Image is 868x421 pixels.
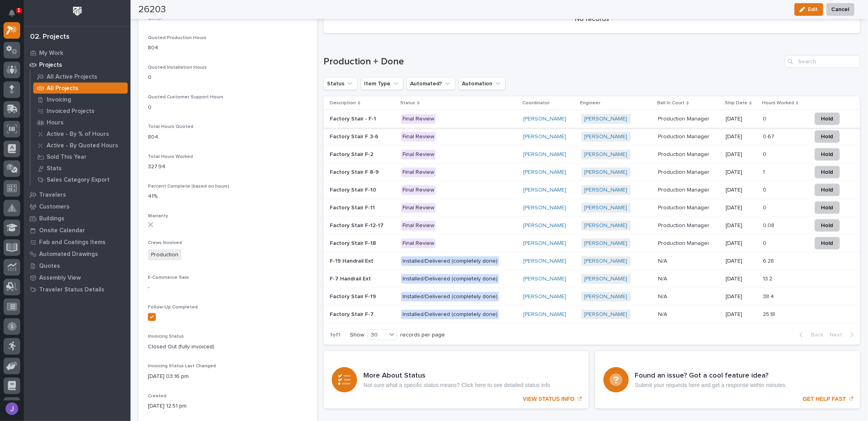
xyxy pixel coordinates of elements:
tr: F-7 Handrail ExtF-7 Handrail Ext Installed/Delivered (completely done)[PERSON_NAME] [PERSON_NAME]... [323,270,860,288]
div: 30 [368,331,387,339]
p: [DATE] [726,205,756,211]
input: Search [785,55,860,68]
p: 0 [763,150,768,158]
p: Sold This Year [47,154,87,161]
p: Not sure what a specific status means? Click here to see detailed status info [363,382,550,389]
a: [PERSON_NAME] [523,169,566,176]
span: E-Commerce Sale [148,275,189,280]
button: Hold [815,201,840,214]
span: Crews Involved [148,241,182,245]
span: Hold [821,203,833,212]
p: F-19 Handrail Ext [330,256,375,265]
p: Production Manager [658,150,711,158]
a: [PERSON_NAME] [523,222,566,229]
span: Quoted Installation Hours [148,65,207,70]
p: Ball In Court [657,99,685,107]
p: [DATE] [726,151,756,158]
p: 0.08 [763,221,776,229]
p: Production Manager [658,203,711,211]
a: [PERSON_NAME] [584,151,628,158]
button: users-avatar [4,400,20,417]
button: Hold [815,184,840,196]
tr: Factory Stair F 8-9Factory Stair F 8-9 Final Review[PERSON_NAME] [PERSON_NAME] Production Manager... [323,164,860,181]
p: 13.2 [763,274,774,282]
div: Installed/Delivered (completely done) [401,292,499,302]
span: Cancel [832,5,849,14]
p: - [148,284,308,292]
p: 0 [148,73,308,82]
p: [DATE] [726,276,756,282]
p: 327.94 [148,163,308,171]
p: Status [400,99,415,107]
p: N/A [658,310,669,318]
div: Notifications1 [10,9,20,22]
p: Factory Stair F-7 [330,310,375,318]
p: Factory Stair F-12-17 [330,221,385,229]
p: Coordinator [522,99,550,107]
p: Production Manager [658,114,711,122]
button: Edit [794,3,823,16]
button: Hold [815,237,840,250]
p: Ship Date [725,99,747,107]
h2: 26203 [138,4,166,15]
p: VIEW STATUS INFO [523,396,575,402]
span: Hold [821,150,833,159]
a: [PERSON_NAME] [523,276,566,282]
p: [DATE] [726,311,756,318]
span: Edit [808,6,818,13]
img: Workspace Logo [70,4,85,19]
div: 02. Projects [30,33,70,41]
a: Sold This Year [30,151,130,162]
a: [PERSON_NAME] [584,133,628,140]
span: Total Hours Worked [148,154,193,159]
p: Production Manager [658,167,711,176]
a: Travelers [24,189,130,201]
a: My Work [24,47,130,59]
button: Notifications [4,5,20,21]
p: 1 of 1 [323,325,347,345]
a: Onsite Calendar [24,224,130,236]
a: [PERSON_NAME] [523,311,566,318]
p: GET HELP FAST [803,396,846,402]
p: Travelers [39,192,66,199]
p: Factory Stair - F-1 [330,114,378,122]
button: Hold [815,166,840,179]
p: Active - By % of Hours [47,131,109,138]
p: Stats [47,165,62,172]
a: Projects [24,59,130,71]
p: 41% [148,192,308,201]
tr: Factory Stair F 3-6Factory Stair F 3-6 Final Review[PERSON_NAME] [PERSON_NAME] Production Manager... [323,128,860,146]
a: [PERSON_NAME] [584,222,628,229]
a: [PERSON_NAME] [584,205,628,211]
p: Factory Stair F 8-9 [330,167,380,176]
p: Production Manager [658,221,711,229]
button: Item Type [361,77,403,90]
span: Back [806,331,823,338]
p: [DATE] [726,222,756,229]
a: Active - By % of Hours [30,128,130,139]
a: [PERSON_NAME] [584,240,628,247]
div: Installed/Delivered (completely done) [401,274,499,284]
h3: Found an issue? Got a cool feature idea? [635,372,787,380]
p: Factory Stair F 3-6 [330,132,380,140]
p: Production Manager [658,185,711,194]
span: Follow-Up Completed [148,305,198,310]
p: No records [333,15,851,24]
tr: Factory Stair F-18Factory Stair F-18 Final Review[PERSON_NAME] [PERSON_NAME] Production ManagerPr... [323,235,860,252]
div: Final Review [401,221,436,231]
span: Hold [821,132,833,141]
a: Fab and Coatings Items [24,236,130,248]
a: Stats [30,163,130,174]
p: All Active Projects [47,73,97,81]
p: Customers [39,203,70,210]
p: 0 [763,239,768,247]
tr: Factory Stair F-12-17Factory Stair F-12-17 Final Review[PERSON_NAME] [PERSON_NAME] Production Man... [323,217,860,235]
a: [PERSON_NAME] [523,258,566,265]
p: All Projects [47,85,78,92]
p: Assembly View [39,274,81,282]
span: Hold [821,114,833,124]
span: Hold [821,167,833,177]
button: Hold [815,130,840,143]
a: All Active Projects [30,71,130,82]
